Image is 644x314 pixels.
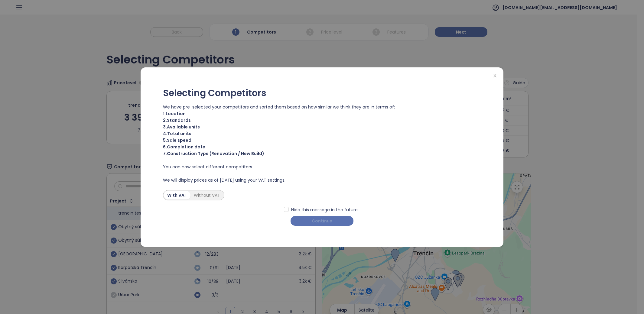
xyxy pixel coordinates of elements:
[164,191,190,199] div: With VAT
[163,177,481,183] span: We will display prices as of [DATE] using your VAT settings.
[163,89,481,104] div: Selecting Competitors
[163,163,481,170] span: You can now select different competitors.
[163,150,481,157] span: 7. Construction Type (Renovation / New Build)
[163,110,481,117] span: 1. Location
[163,104,481,110] span: We have pre-selected your competitors and sorted them based on how similar we think they are in t...
[190,191,223,199] div: Without VAT
[163,117,481,124] span: 2. Standards
[493,73,497,78] span: close
[163,137,481,144] span: 5. Sale speed
[492,73,498,79] button: Close
[163,124,481,130] span: 3. Available units
[289,206,360,213] span: Hide this message in the future
[291,216,353,226] button: Continue
[312,218,332,224] span: Continue
[163,144,481,150] span: 6. Completion date
[163,130,481,137] span: 4. Total units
